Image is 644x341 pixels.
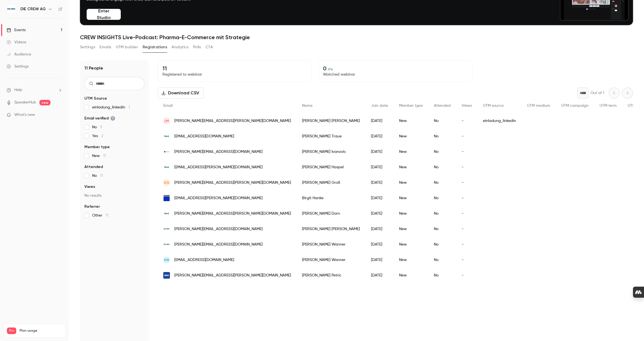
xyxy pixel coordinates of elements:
[103,154,106,158] span: 11
[394,221,428,237] div: New
[428,268,456,283] div: No
[100,43,111,52] button: Emails
[365,221,394,237] div: [DATE]
[365,237,394,252] div: [DATE]
[20,6,46,12] h6: DIE CREW AG
[477,113,522,129] div: einladung_linkedin
[527,104,550,108] span: UTM medium
[7,327,16,334] span: Pro
[84,184,95,190] span: Views
[456,175,477,190] div: -
[92,153,106,159] span: New
[84,96,107,101] span: UTM Source
[456,206,477,221] div: -
[456,237,477,252] div: -
[394,237,428,252] div: New
[163,272,170,279] img: gmx.de
[7,27,26,33] div: Events
[14,87,22,93] span: Help
[296,252,365,268] div: [PERSON_NAME] Wanner
[456,268,477,283] div: -
[174,211,291,217] span: [PERSON_NAME][EMAIL_ADDRESS][PERSON_NAME][DOMAIN_NAME]
[174,273,291,278] span: [PERSON_NAME][EMAIL_ADDRESS][PERSON_NAME][DOMAIN_NAME]
[428,206,456,221] div: No
[205,43,213,52] button: CTA
[456,129,477,144] div: -
[456,113,477,129] div: -
[428,159,456,175] div: No
[174,149,263,155] span: [PERSON_NAME][EMAIL_ADDRESS][DOMAIN_NAME]
[84,164,103,170] span: Attended
[7,87,62,93] li: help-dropdown-opener
[80,43,95,52] button: Settings
[399,104,423,108] span: Member type
[163,133,170,140] img: teva.de
[456,190,477,206] div: -
[162,65,307,72] p: 11
[428,129,456,144] div: No
[56,113,62,118] iframe: Noticeable Trigger
[92,173,103,179] span: No
[87,9,121,20] button: Enter Studio
[7,5,16,14] img: DIE CREW AG
[590,90,604,96] p: Out of 1
[296,175,365,190] div: [PERSON_NAME] Groß
[92,105,130,110] span: einladung_linkedin
[174,257,234,263] span: [EMAIL_ADDRESS][DOMAIN_NAME]
[296,221,365,237] div: [PERSON_NAME] [PERSON_NAME]
[428,252,456,268] div: No
[365,175,394,190] div: [DATE]
[7,64,29,69] div: Settings
[561,104,589,108] span: UTM campaign
[456,221,477,237] div: -
[296,206,365,221] div: [PERSON_NAME] Dorn
[394,268,428,283] div: New
[172,43,189,52] button: Analytics
[100,125,102,129] span: 9
[428,237,456,252] div: No
[394,252,428,268] div: New
[323,65,467,72] p: 0
[92,124,102,130] span: No
[163,148,170,155] img: bionorica.de
[20,329,62,333] span: Plan usage
[428,144,456,159] div: No
[7,39,26,45] div: Videos
[163,210,170,217] img: teva.de
[84,204,100,209] span: Referrer
[163,226,170,232] img: diecrew.de
[434,104,451,108] span: Attended
[100,174,103,178] span: 11
[456,159,477,175] div: -
[365,268,394,283] div: [DATE]
[174,118,291,124] span: [PERSON_NAME][EMAIL_ADDRESS][PERSON_NAME][DOMAIN_NAME]
[164,180,169,185] span: DG
[394,206,428,221] div: New
[365,113,394,129] div: [DATE]
[600,104,617,108] span: UTM term
[394,175,428,190] div: New
[14,112,35,118] span: What's new
[365,252,394,268] div: [DATE]
[101,134,103,138] span: 2
[174,180,291,186] span: [PERSON_NAME][EMAIL_ADDRESS][PERSON_NAME][DOMAIN_NAME]
[323,72,467,77] p: Watched webinar
[163,195,170,201] img: trumpf.com
[106,214,108,217] span: 11
[456,252,477,268] div: -
[84,96,145,218] section: facet-groups
[428,175,456,190] div: No
[80,34,633,41] h1: CREW INSIGHTS Live-Podcast: Pharma-E-Commerce mit Strategie
[365,144,394,159] div: [DATE]
[296,144,365,159] div: [PERSON_NAME] Ivanovic
[143,43,167,52] button: Registrations
[296,159,365,175] div: [PERSON_NAME] Haspel
[365,159,394,175] div: [DATE]
[163,164,170,171] img: teva.de
[365,190,394,206] div: [DATE]
[84,116,115,121] span: Email verified
[462,104,472,108] span: Views
[428,221,456,237] div: No
[14,100,36,105] a: SpeakerHub
[394,113,428,129] div: New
